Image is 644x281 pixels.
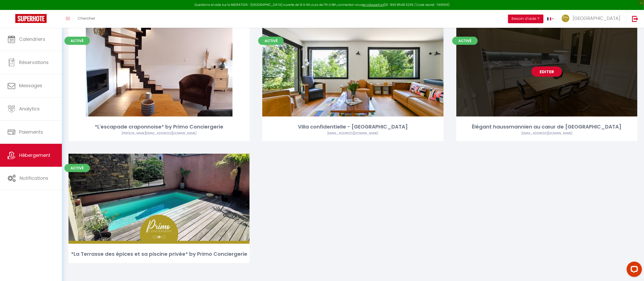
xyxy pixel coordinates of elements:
span: Notifications [20,175,48,181]
span: Activé [452,37,478,45]
div: Airbnb [68,131,250,136]
div: *La Terrasse des épices et sa piscine privée* by Primo Conciergerie [68,250,250,258]
span: Activé [64,37,90,45]
a: Chercher [74,10,99,28]
a: Editer [144,67,174,77]
span: Activé [258,37,284,45]
div: *L'escapade craponnoise* by Primo Conciergerie [68,123,250,131]
div: Airbnb [456,131,637,136]
span: Chercher [78,16,95,21]
a: en cliquant ici [363,3,384,7]
span: Calendriers [19,36,45,42]
a: Editer [144,194,174,204]
img: Super Booking [15,14,47,23]
a: Editer [338,67,368,77]
span: Activé [64,164,90,172]
a: ... [GEOGRAPHIC_DATA] [558,10,627,28]
span: [GEOGRAPHIC_DATA] [573,15,620,21]
span: Réservations [19,59,49,66]
span: Analytics [19,106,40,112]
div: Airbnb [262,131,443,136]
img: ... [562,15,569,22]
img: logout [632,16,638,22]
span: Paiements [19,129,43,135]
span: Messages [19,82,42,89]
div: Villa confidentielle - [GEOGRAPHIC_DATA] [262,123,443,131]
a: Editer [531,67,562,77]
button: Besoin d'aide ? [508,15,543,23]
div: Élégant haussmannien au cœur de [GEOGRAPHIC_DATA] [456,123,637,131]
span: Hébergement [19,152,50,158]
iframe: LiveChat chat widget [623,260,644,281]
